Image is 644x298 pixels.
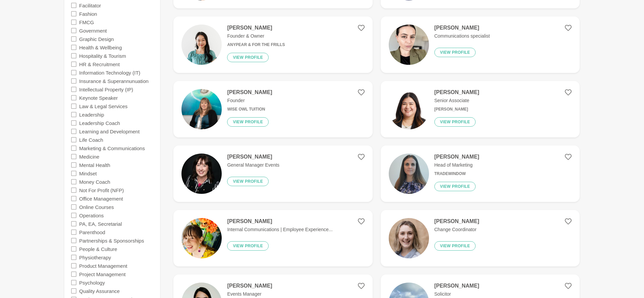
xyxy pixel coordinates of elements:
[79,186,124,194] label: Not For Profit (NFP)
[227,154,279,160] h4: [PERSON_NAME]
[173,16,372,73] a: [PERSON_NAME]Founder & OwnerAnypear & For The FrillsView profile
[79,51,126,60] label: Hospitality & Tourism
[79,194,123,203] label: Office Management
[434,89,479,96] h4: [PERSON_NAME]
[79,93,118,102] label: Keynote Speaker
[173,81,372,137] a: [PERSON_NAME]FounderWise Owl TuitionView profile
[434,291,479,298] p: Solicitor
[434,218,479,225] h4: [PERSON_NAME]
[227,25,285,31] h4: [PERSON_NAME]
[227,283,272,289] h4: [PERSON_NAME]
[79,177,110,186] label: Money Coach
[79,60,120,68] label: HR & Recruitment
[227,177,269,186] button: View profile
[79,203,114,211] label: Online Courses
[79,211,104,219] label: Operations
[173,210,372,266] a: [PERSON_NAME]Internal Communications | Employee Experience...View profile
[381,145,580,202] a: [PERSON_NAME]Head of MarketingTradeWindowView profile
[79,253,111,261] label: Physiotherapy
[227,89,272,96] h4: [PERSON_NAME]
[79,26,107,35] label: Government
[381,81,580,137] a: [PERSON_NAME]Senior Associate[PERSON_NAME]View profile
[434,97,479,104] p: Senior Associate
[79,161,110,169] label: Mental Health
[434,283,479,289] h4: [PERSON_NAME]
[79,1,101,9] label: Facilitator
[434,107,479,112] h6: [PERSON_NAME]
[434,117,476,127] button: View profile
[434,241,476,251] button: View profile
[181,25,222,65] img: cd6701a6e23a289710e5cd97f2d30aa7cefffd58-2965x2965.jpg
[79,261,127,270] label: Product Management
[434,48,476,57] button: View profile
[79,9,97,18] label: Fashion
[227,117,269,127] button: View profile
[389,154,429,194] img: c724776dc99761a00405e7ba7396f8f6c669588d-432x432.jpg
[79,236,144,245] label: Partnerships & Sponsorships
[79,219,122,228] label: PA, EA, Secretarial
[181,218,222,258] img: 4d496dd89415e9768c19873ca2437b06002b989d-1285x1817.jpg
[434,25,490,31] h4: [PERSON_NAME]
[434,171,479,176] h6: TradeWindow
[434,33,490,40] p: Communications specialist
[79,68,140,77] label: Information Technology (IT)
[227,42,285,47] h6: Anypear & For The Frills
[79,110,104,119] label: Leadership
[434,182,476,191] button: View profile
[227,107,272,112] h6: Wise Owl Tuition
[79,102,127,110] label: Law & Legal Services
[227,53,269,62] button: View profile
[227,226,332,233] p: Internal Communications | Employee Experience...
[79,135,103,144] label: Life Coach
[79,43,122,51] label: Health & Wellbeing
[389,25,429,65] img: f57684807768b7db383628406bc917f00ebb0196-2316x3088.jpg
[227,241,269,251] button: View profile
[389,218,429,258] img: 7ca197b7280667f3ade55fbc12832dd1d200de21-430x430.jpg
[79,287,120,295] label: Quality Assurance
[227,218,332,225] h4: [PERSON_NAME]
[434,154,479,160] h4: [PERSON_NAME]
[79,85,133,93] label: Intellectual Property (IP)
[227,162,279,169] p: General Manager Events
[79,228,105,236] label: Parenthood
[79,119,120,127] label: Leadership Coach
[79,245,117,253] label: People & Culture
[79,144,145,152] label: Marketing & Communications
[227,33,285,40] p: Founder & Owner
[79,35,114,43] label: Graphic Design
[79,152,99,161] label: Medicine
[227,97,272,104] p: Founder
[79,77,149,85] label: Insurance & Superannunuation
[173,145,372,202] a: [PERSON_NAME]General Manager EventsView profile
[227,291,272,298] p: Events Manager
[389,89,429,129] img: 2065c977deca5582564cba554cbb32bb2825ac78-591x591.jpg
[381,210,580,266] a: [PERSON_NAME]Change CoordinatorView profile
[434,162,479,169] p: Head of Marketing
[79,127,140,135] label: Learning and Development
[79,270,125,278] label: Project Management
[79,18,94,26] label: FMCG
[381,16,580,73] a: [PERSON_NAME]Communications specialistView profile
[79,278,105,287] label: Psychology
[181,89,222,129] img: a530bc8d2a2e0627e4f81662508317a5eb6ed64f-4000x6000.jpg
[181,154,222,194] img: 21837c0d11a1f80e466b67059185837be14aa2a2-200x200.jpg
[79,169,97,177] label: Mindset
[434,226,479,233] p: Change Coordinator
